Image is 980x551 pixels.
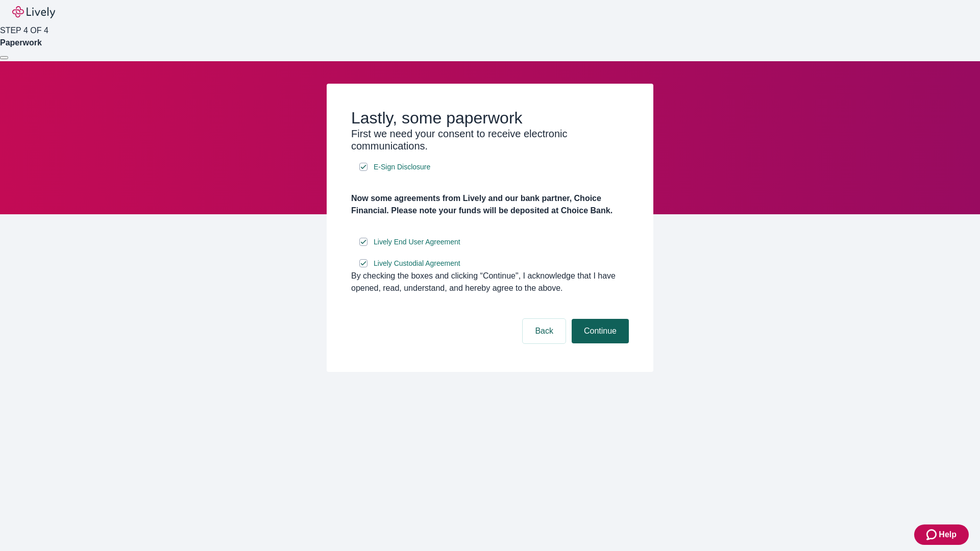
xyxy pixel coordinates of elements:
a: e-sign disclosure document [372,257,462,270]
span: Lively Custodial Agreement [374,258,460,269]
span: E-Sign Disclosure [374,162,430,172]
a: e-sign disclosure document [372,161,432,173]
button: Continue [572,319,629,343]
img: Lively [12,6,55,18]
span: Help [939,529,957,541]
div: By checking the boxes and clicking “Continue", I acknowledge that I have opened, read, understand... [351,270,629,294]
a: e-sign disclosure document [372,236,462,248]
svg: Zendesk support icon [926,529,939,541]
button: Back [523,319,566,343]
button: Zendesk support iconHelp [914,524,969,545]
span: Lively End User Agreement [374,237,460,247]
h4: Now some agreements from Lively and our bank partner, Choice Financial. Please note your funds wi... [351,192,629,217]
h2: Lastly, some paperwork [351,108,629,128]
h3: First we need your consent to receive electronic communications. [351,128,629,152]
